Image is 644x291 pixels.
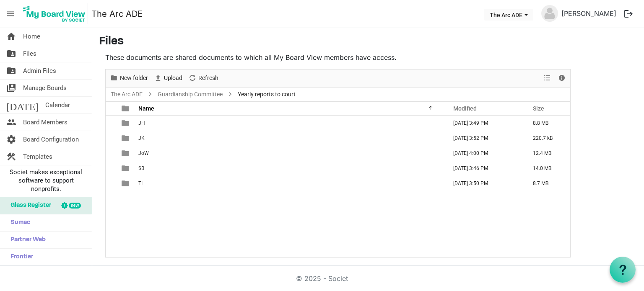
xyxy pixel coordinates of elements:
[187,73,220,83] button: Refresh
[558,5,620,22] a: [PERSON_NAME]
[296,274,348,283] a: © 2025 - Societ
[119,73,149,83] span: New folder
[6,45,16,62] span: folder_shared
[23,28,40,45] span: Home
[453,105,477,112] span: Modified
[620,5,637,23] button: logout
[136,176,444,191] td: TI is template cell column header Name
[99,35,637,49] h3: Files
[542,73,552,83] button: View dropdownbutton
[444,146,524,161] td: August 16, 2025 4:00 PM column header Modified
[6,148,16,165] span: construction
[105,52,571,62] p: These documents are shared documents to which all My Board View members have access.
[45,97,70,113] span: Calendar
[6,97,39,113] span: [DATE]
[524,116,570,131] td: 8.8 MB is template cell column header Size
[6,197,51,214] span: Glass Register
[524,161,570,176] td: 14.0 MB is template cell column header Size
[484,9,533,21] button: The Arc ADE dropdownbutton
[4,168,88,193] span: Societ makes exceptional software to support nonprofits.
[21,3,88,24] img: My Board View Logo
[444,161,524,176] td: August 16, 2025 3:46 PM column header Modified
[153,73,184,83] button: Upload
[23,45,36,62] span: Files
[138,105,154,112] span: Name
[138,180,143,186] span: TI
[163,73,183,83] span: Upload
[6,62,16,79] span: folder_shared
[136,146,444,161] td: JoW is template cell column header Name
[117,161,136,176] td: is template cell column header type
[107,70,151,87] div: New folder
[555,70,569,87] div: Details
[23,114,68,131] span: Board Members
[109,73,150,83] button: New folder
[556,73,568,83] button: Details
[524,146,570,161] td: 12.4 MB is template cell column header Size
[23,148,52,165] span: Templates
[91,5,143,22] a: The Arc ADE
[524,131,570,146] td: 220.7 kB is template cell column header Size
[156,89,224,100] a: Guardianship Committee
[6,131,16,148] span: settings
[117,176,136,191] td: is template cell column header type
[106,146,117,161] td: checkbox
[23,62,56,79] span: Admin Files
[444,131,524,146] td: August 16, 2025 3:52 PM column header Modified
[3,6,18,22] span: menu
[138,135,145,141] span: JK
[6,232,46,248] span: Partner Web
[136,131,444,146] td: JK is template cell column header Name
[444,116,524,131] td: August 16, 2025 3:49 PM column header Modified
[138,120,145,126] span: JH
[23,131,79,148] span: Board Configuration
[236,89,297,100] span: Yearly reports to court
[6,214,30,231] span: Sumac
[444,176,524,191] td: August 16, 2025 3:50 PM column header Modified
[109,89,144,100] a: The Arc ADE
[117,146,136,161] td: is template cell column header type
[138,165,144,171] span: SB
[23,80,67,96] span: Manage Boards
[197,73,219,83] span: Refresh
[151,70,185,87] div: Upload
[106,131,117,146] td: checkbox
[69,203,81,209] div: new
[540,70,555,87] div: View
[21,3,91,24] a: My Board View Logo
[106,116,117,131] td: checkbox
[541,5,558,22] img: no-profile-picture.svg
[136,161,444,176] td: SB is template cell column header Name
[106,161,117,176] td: checkbox
[106,176,117,191] td: checkbox
[138,150,149,156] span: JoW
[185,70,221,87] div: Refresh
[524,176,570,191] td: 8.7 MB is template cell column header Size
[117,131,136,146] td: is template cell column header type
[136,116,444,131] td: JH is template cell column header Name
[533,105,544,112] span: Size
[6,80,16,96] span: switch_account
[117,116,136,131] td: is template cell column header type
[6,249,33,265] span: Frontier
[6,114,16,131] span: people
[6,28,16,45] span: home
